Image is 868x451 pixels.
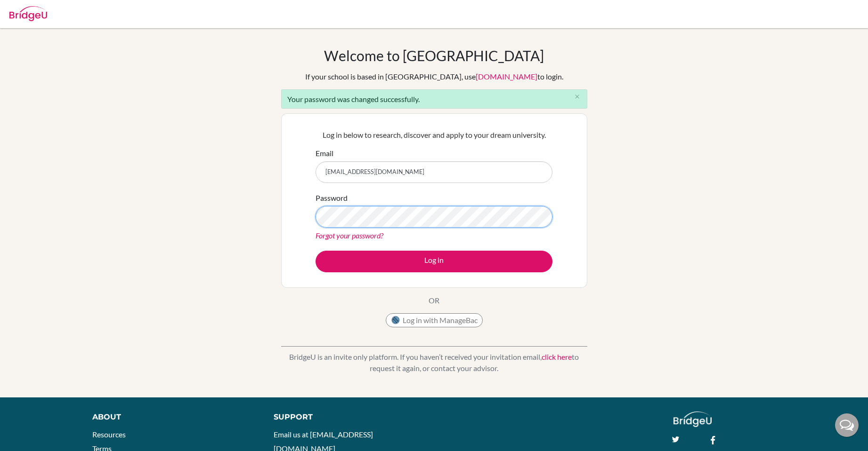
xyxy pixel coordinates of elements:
[316,148,333,159] label: Email
[673,411,712,427] img: logo_white@2x-f4f0deed5e89b7ecb1c2cc34c3e3d731f90f0f143d5ea2071677605dd97b5244.png
[429,295,439,306] p: OR
[316,251,552,272] button: Log in
[316,129,552,141] p: Log in below to research, discover and apply to your dream university.
[316,192,348,204] label: Password
[281,89,587,109] div: Your password was changed successfully.
[324,47,544,64] h1: Welcome to [GEOGRAPHIC_DATA]
[92,411,252,423] div: About
[476,72,537,81] a: [DOMAIN_NAME]
[542,352,572,361] a: click here
[281,351,587,374] p: BridgeU is an invite only platform. If you haven’t received your invitation email, to request it ...
[274,411,423,423] div: Support
[386,313,483,327] button: Log in with ManageBac
[9,6,47,21] img: Bridge-U
[305,71,563,82] div: If your school is based in [GEOGRAPHIC_DATA], use to login.
[568,90,587,104] button: Close
[316,231,383,240] a: Forgot your password?
[92,430,126,439] a: Resources
[21,7,41,15] span: Help
[574,93,581,100] i: close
